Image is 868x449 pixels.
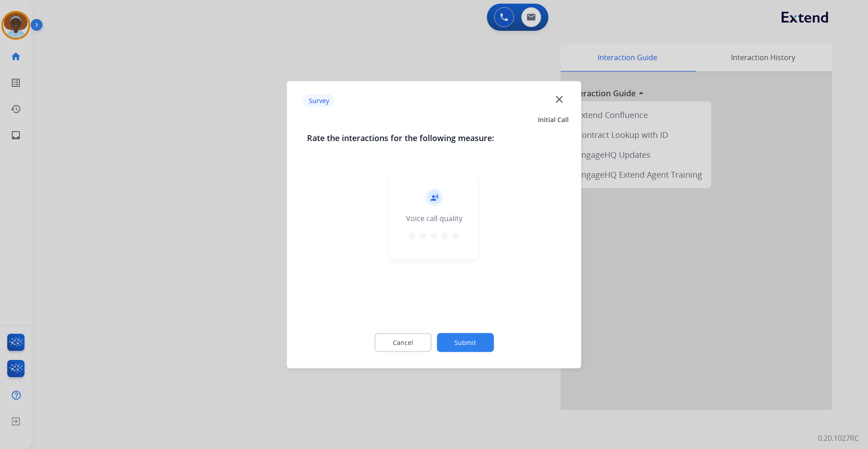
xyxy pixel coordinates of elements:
[307,131,561,144] h3: Rate the interactions for the following measure:
[407,230,418,241] mat-icon: star
[450,230,461,241] mat-icon: star
[553,93,565,105] mat-icon: close
[430,193,438,201] mat-icon: record_voice_over
[818,433,859,444] p: 0.20.1027RC
[429,230,439,241] mat-icon: star
[418,230,429,241] mat-icon: star
[406,213,462,223] div: Voice call quality
[303,95,335,107] p: Survey
[437,333,494,352] button: Submit
[374,333,431,352] button: Cancel
[439,230,450,241] mat-icon: star
[538,115,569,124] span: Initial Call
